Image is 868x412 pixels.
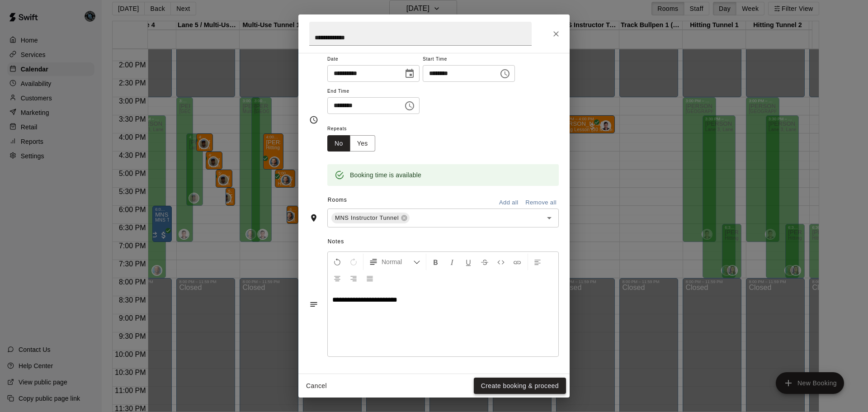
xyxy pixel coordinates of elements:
button: Left Align [530,254,545,270]
button: Right Align [346,270,361,286]
button: Format Bold [428,254,443,270]
button: Create booking & proceed [474,378,566,394]
span: Date [327,53,420,66]
button: Yes [350,135,375,152]
span: Start Time [423,53,515,66]
button: Choose date, selected date is Aug 25, 2025 [401,65,419,83]
svg: Rooms [309,213,318,223]
button: Cancel [302,378,331,394]
span: MNS Instructor Tunnel [331,213,402,223]
button: Close [548,26,564,42]
button: Undo [330,254,345,270]
button: Add all [494,196,523,210]
button: Remove all [523,196,559,210]
button: Choose time, selected time is 5:30 PM [496,65,514,83]
div: MNS Instructor Tunnel [331,213,410,223]
span: Repeats [327,123,382,135]
svg: Notes [309,300,318,309]
button: Format Underline [461,254,476,270]
button: Format Italics [444,254,460,270]
button: Center Align [330,270,345,286]
button: No [327,135,350,152]
button: Justify Align [362,270,377,286]
button: Choose time, selected time is 6:30 PM [401,97,419,115]
span: End Time [327,85,420,98]
button: Format Strikethrough [477,254,492,270]
button: Insert Link [509,254,525,270]
button: Redo [346,254,361,270]
div: outlined button group [327,135,375,152]
button: Formatting Options [365,254,424,270]
div: Booking time is available [350,167,421,183]
svg: Timing [309,115,318,124]
button: Insert Code [493,254,509,270]
span: Rooms [328,197,347,203]
span: Normal [382,257,413,266]
button: Open [543,212,556,224]
span: Notes [328,235,559,249]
